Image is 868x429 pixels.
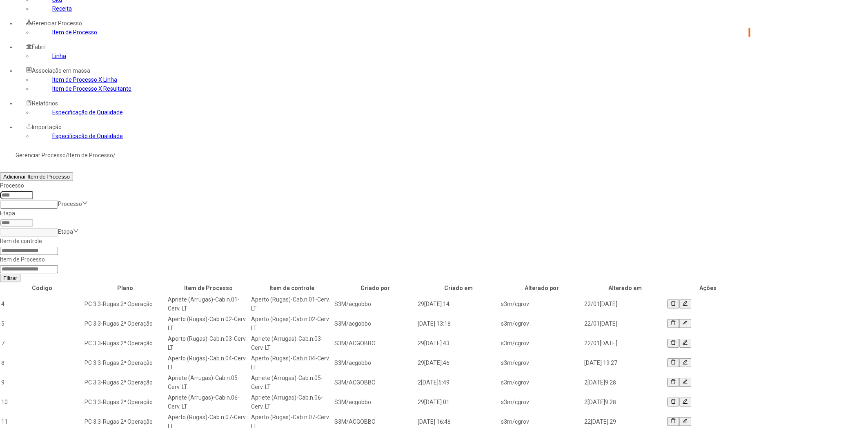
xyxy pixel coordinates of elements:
td: Aperto (Rugas)-Cab.n.02-Cerv. LT [167,314,250,333]
td: 29[DATE]:01 [417,393,500,411]
th: Plano [84,283,167,293]
td: PC 3.3-Rugas 2ª Operação [84,295,167,313]
span: Associação em massa [32,67,90,74]
td: s3m/cgrov [501,334,583,353]
th: Criado em [417,283,500,293]
td: 22/01[DATE] [584,314,666,333]
th: Ações [667,283,750,293]
td: 2[DATE]9:28 [584,373,666,392]
a: Item de Processo [52,29,97,36]
nz-select-placeholder: Etapa [58,228,73,235]
td: 2[DATE]5:49 [417,373,500,392]
th: Código [1,283,83,293]
a: Item de Processo [68,152,113,159]
td: S3M/ACGOBBO [334,334,416,353]
td: PC 3.3-Rugas 2ª Operação [84,393,167,411]
td: s3m/cgrov [501,314,583,333]
td: 9 [1,373,83,392]
td: 2[DATE]9:28 [584,393,666,411]
td: Aperto (Rugas)-Cab.n.04-Cerv. LT [167,353,250,372]
a: Especificação de Qualidade [52,109,123,116]
td: 22/01[DATE] [584,295,666,313]
a: Item de Processo X Linha [52,76,117,83]
a: Item de Processo X Resultante [52,85,131,92]
span: Relatórios [32,100,58,107]
td: 29[DATE]:14 [417,295,500,313]
th: Item de controle [251,283,333,293]
td: 29[DATE]:43 [417,334,500,353]
td: Aperto (Rugas)-Cab.n.04-Cerv. LT [251,353,333,372]
nz-breadcrumb-separator: / [66,152,68,159]
a: Receita [52,5,72,12]
td: S3M/acgobbo [334,353,416,372]
td: 4 [1,295,83,313]
span: Gerenciar Processo [32,20,82,27]
td: Apriete (Arrugas)-Cab.n.03-Cerv. LT [251,334,333,353]
td: Apriete (Arrugas)-Cab.n.05-Cerv. LT [167,373,250,392]
td: Apriete (Arrugas)-Cab.n.05-Cerv. LT [251,373,333,392]
th: Alterado em [584,283,666,293]
span: Adicionar Item de Processo [3,174,70,180]
td: Aperto (Rugas)-Cab.n.03-Cerv. LT [167,334,250,353]
td: PC 3.3-Rugas 2ª Operação [84,373,167,392]
td: S3M/acgobbo [334,314,416,333]
td: 5 [1,314,83,333]
td: 10 [1,393,83,411]
td: PC 3.3-Rugas 2ª Operação [84,353,167,372]
th: Item de Processo [167,283,250,293]
span: Filtrar [3,275,17,281]
span: Fabril [32,44,46,50]
td: Apriete (Arrugas)-Cab.n.06-Cerv. LT [167,393,250,411]
td: S3M/ACGOBBO [334,373,416,392]
td: S3M/acgobbo [334,393,416,411]
nz-select-placeholder: Processo [58,201,82,207]
td: s3m/cgrov [501,353,583,372]
td: Apriete (Arrugas)-Cab.n.01-Cerv. LT [167,295,250,313]
td: PC 3.3-Rugas 2ª Operação [84,314,167,333]
th: Alterado por [501,283,583,293]
td: Aperto (Rugas)-Cab.n.01-Cerv. LT [251,295,333,313]
td: Apriete (Arrugas)-Cab.n.06-Cerv. LT [251,393,333,411]
td: s3m/cgrov [501,295,583,313]
td: Aperto (Rugas)-Cab.n.02-Cerv. LT [251,314,333,333]
td: 7 [1,334,83,353]
a: Especificação de Qualidade [52,133,123,139]
td: [DATE] 19:27 [584,353,666,372]
td: S3M/acgobbo [334,295,416,313]
nz-breadcrumb-separator: / [113,152,116,159]
td: 8 [1,353,83,372]
td: [DATE] 13:18 [417,314,500,333]
td: s3m/cgrov [501,393,583,411]
span: Importação [32,124,62,130]
a: Gerenciar Processo [16,152,66,159]
th: Criado por [334,283,416,293]
td: 29[DATE]:46 [417,353,500,372]
a: Linha [52,53,66,59]
td: PC 3.3-Rugas 2ª Operação [84,334,167,353]
td: s3m/cgrov [501,373,583,392]
td: 22/01[DATE] [584,334,666,353]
